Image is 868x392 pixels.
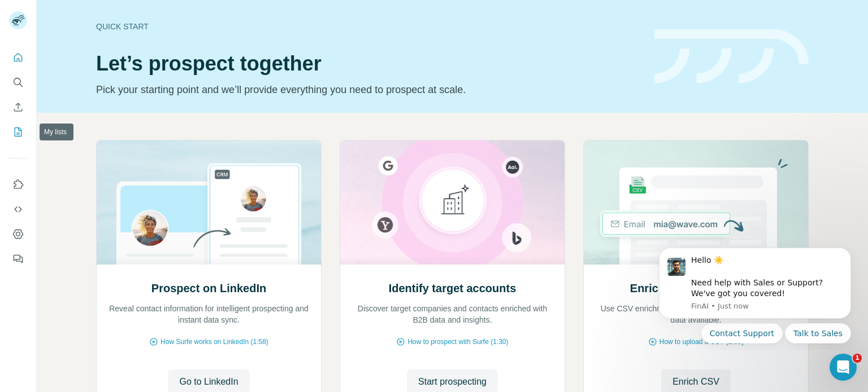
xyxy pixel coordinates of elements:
img: banner [654,29,809,84]
button: Enrich CSV [9,97,27,117]
span: Start prospecting [418,375,487,389]
p: Pick your starting point and we’ll provide everything you need to prospect at scale. [96,82,641,98]
button: Use Surfe API [9,199,27,219]
span: How Surfe works on LinkedIn (1:58) [160,337,268,347]
div: Quick start [96,21,641,32]
h2: Prospect on LinkedIn [151,280,266,296]
iframe: Intercom live chat [830,354,857,381]
p: Use CSV enrichment to confirm you are using the best data available. [595,303,797,325]
span: 1 [853,354,862,363]
button: Feedback [9,249,27,269]
iframe: Intercom notifications message [642,238,868,350]
p: Reveal contact information for intelligent prospecting and instant data sync. [108,303,310,325]
img: Enrich your contact lists [583,140,809,265]
button: Use Surfe on LinkedIn [9,174,27,195]
span: Enrich CSV [672,375,719,389]
span: How to prospect with Surfe (1:30) [407,337,508,347]
button: Dashboard [9,224,27,244]
button: My lists [9,122,27,142]
button: Search [9,72,27,93]
h2: Enrich your contact lists [630,280,762,296]
p: Discover target companies and contacts enriched with B2B data and insights. [351,303,553,325]
span: Go to LinkedIn [179,375,238,389]
button: Quick start [9,47,27,68]
h2: Identify target accounts [389,280,517,296]
img: Prospect on LinkedIn [96,140,322,265]
h1: Let’s prospect together [96,52,641,75]
img: Identify target accounts [340,140,565,265]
